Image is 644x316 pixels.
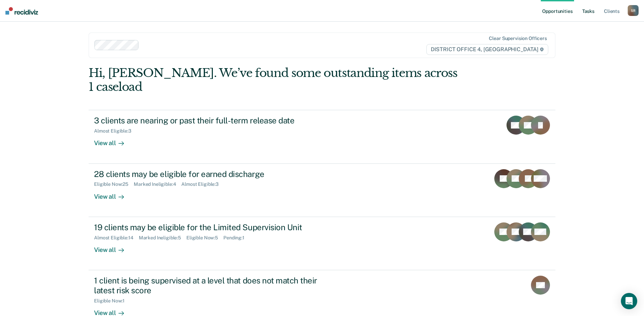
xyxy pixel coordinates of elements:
div: Pending : 1 [223,235,250,241]
div: Almost Eligible : 14 [94,235,139,241]
div: View all [94,134,132,147]
a: 19 clients may be eligible for the Limited Supervision UnitAlmost Eligible:14Marked Ineligible:5E... [89,217,555,270]
div: Eligible Now : 1 [94,298,130,304]
span: DISTRICT OFFICE 4, [GEOGRAPHIC_DATA] [426,44,548,55]
a: 3 clients are nearing or past their full-term release dateAlmost Eligible:3View all [89,110,555,163]
div: Hi, [PERSON_NAME]. We’ve found some outstanding items across 1 caseload [89,66,462,94]
div: Clear supervision officers [489,36,547,41]
button: SR [628,5,639,16]
div: Almost Eligible : 3 [94,128,137,134]
div: S R [628,5,639,16]
div: View all [94,240,132,254]
div: Almost Eligible : 3 [181,181,224,187]
div: Eligible Now : 5 [186,235,223,241]
div: View all [94,187,132,200]
div: 3 clients are nearing or past their full-term release date [94,116,332,125]
div: Open Intercom Messenger [621,293,637,309]
div: Marked Ineligible : 5 [139,235,186,241]
div: 19 clients may be eligible for the Limited Supervision Unit [94,222,332,232]
div: Marked Ineligible : 4 [134,181,181,187]
div: Eligible Now : 25 [94,181,134,187]
a: 28 clients may be eligible for earned dischargeEligible Now:25Marked Ineligible:4Almost Eligible:... [89,164,555,217]
div: 1 client is being supervised at a level that does not match their latest risk score [94,276,332,295]
div: 28 clients may be eligible for earned discharge [94,169,332,179]
img: Recidiviz [5,7,38,15]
